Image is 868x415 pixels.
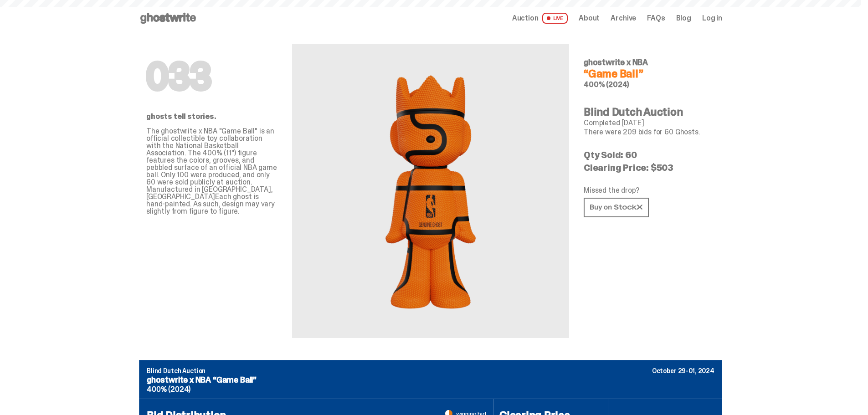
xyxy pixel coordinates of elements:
h1: 033 [146,58,277,95]
h4: Blind Dutch Auction [584,107,715,118]
p: Clearing Price: $503 [584,163,715,172]
p: ghosts tell stories. [146,113,277,120]
a: About [579,15,600,22]
a: Auction LIVE [512,13,568,24]
a: Log in [702,15,722,22]
p: The ghostwrite x NBA "Game Ball" is an official collectible toy collaboration with the National B... [146,128,277,215]
p: Missed the drop? [584,187,715,194]
h4: “Game Ball” [584,68,715,79]
a: FAQs [647,15,665,22]
p: Completed [DATE] [584,119,715,127]
span: ghostwrite x NBA [584,57,648,68]
p: There were 209 bids for 60 Ghosts. [584,128,715,136]
span: 400% (2024) [584,80,629,89]
span: LIVE [542,13,568,24]
a: Blog [676,15,691,22]
p: Qty Sold: 60 [584,150,715,159]
a: Archive [611,15,636,22]
p: October 29-01, 2024 [652,368,714,374]
span: Auction [512,15,539,22]
p: ghostwrite x NBA “Game Ball” [147,376,714,384]
img: NBA&ldquo;Game Ball&rdquo; [376,66,485,316]
p: Blind Dutch Auction [147,368,714,374]
span: 400% (2024) [147,384,190,394]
